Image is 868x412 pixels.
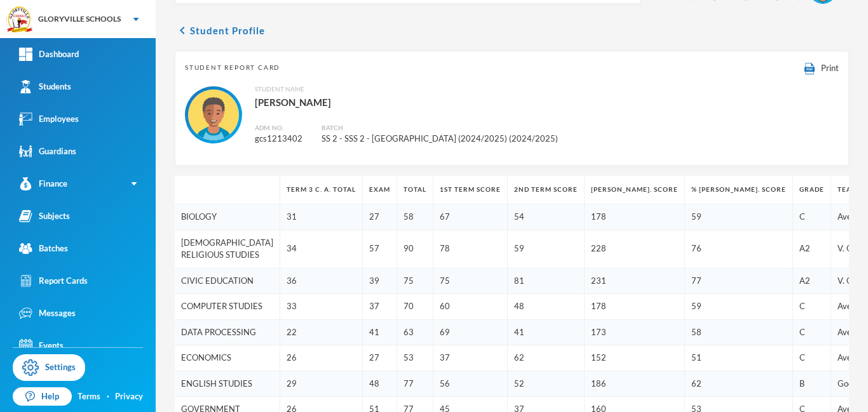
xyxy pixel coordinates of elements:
[397,345,433,371] td: 53
[175,345,280,371] td: ECONOMICS
[322,123,558,133] div: Batch
[433,345,508,371] td: 37
[508,294,585,320] td: 48
[115,390,143,403] a: Privacy
[363,230,397,268] td: 57
[585,319,685,345] td: 173
[280,294,363,320] td: 33
[397,230,433,268] td: 90
[19,112,79,126] div: Employees
[280,371,363,397] td: 29
[363,204,397,230] td: 27
[19,307,76,320] div: Messages
[175,23,190,38] i: chevron_left
[363,176,397,204] th: Exam
[685,371,793,397] td: 62
[685,294,793,320] td: 59
[685,230,793,268] td: 76
[585,371,685,397] td: 186
[280,204,363,230] td: 31
[255,84,596,94] div: Student Name
[188,90,239,140] img: STUDENT
[19,274,88,288] div: Report Cards
[585,294,685,320] td: 178
[13,354,85,381] a: Settings
[19,209,70,223] div: Subjects
[185,63,280,72] span: Student Report Card
[433,204,508,230] td: 67
[685,176,793,204] th: % [PERSON_NAME]. Score
[585,204,685,230] td: 178
[508,319,585,345] td: 41
[508,371,585,397] td: 52
[793,294,831,320] td: C
[363,319,397,345] td: 41
[363,268,397,294] td: 39
[255,94,596,110] div: [PERSON_NAME]
[175,23,265,38] button: chevron_leftStudent Profile
[397,294,433,320] td: 70
[13,387,72,406] a: Help
[397,268,433,294] td: 75
[793,204,831,230] td: C
[175,371,280,397] td: ENGLISH STUDIES
[175,230,280,268] td: [DEMOGRAPHIC_DATA] RELIGIOUS STUDIES
[585,230,685,268] td: 228
[585,345,685,371] td: 152
[107,390,109,403] div: ·
[433,319,508,345] td: 69
[19,242,68,255] div: Batches
[685,345,793,371] td: 51
[38,13,121,25] div: GLORYVILLE SCHOOLS
[19,48,79,61] div: Dashboard
[280,176,363,204] th: Term 3 C. A. Total
[585,176,685,204] th: [PERSON_NAME]. Score
[175,294,280,320] td: COMPUTER STUDIES
[19,80,71,93] div: Students
[19,145,76,158] div: Guardians
[433,230,508,268] td: 78
[363,371,397,397] td: 48
[255,123,302,133] div: Adm. No.
[280,345,363,371] td: 26
[508,230,585,268] td: 59
[280,268,363,294] td: 36
[7,7,32,32] img: logo
[397,319,433,345] td: 63
[793,176,831,204] th: Grade
[793,268,831,294] td: A2
[433,371,508,397] td: 56
[175,204,280,230] td: BIOLOGY
[397,371,433,397] td: 77
[322,133,558,145] div: SS 2 - SSS 2 - [GEOGRAPHIC_DATA] (2024/2025) (2024/2025)
[508,345,585,371] td: 62
[280,319,363,345] td: 22
[363,345,397,371] td: 27
[19,177,67,190] div: Finance
[280,230,363,268] td: 34
[255,133,302,145] div: gcs1213402
[19,339,64,352] div: Events
[397,176,433,204] th: Total
[793,345,831,371] td: C
[793,371,831,397] td: B
[685,268,793,294] td: 77
[793,230,831,268] td: A2
[363,294,397,320] td: 37
[175,268,280,294] td: CIVIC EDUCATION
[508,176,585,204] th: 2nd Term Score
[685,204,793,230] td: 59
[175,319,280,345] td: DATA PROCESSING
[821,63,839,73] span: Print
[508,204,585,230] td: 54
[433,176,508,204] th: 1st Term Score
[508,268,585,294] td: 81
[78,390,100,403] a: Terms
[433,294,508,320] td: 60
[585,268,685,294] td: 231
[685,319,793,345] td: 58
[397,204,433,230] td: 58
[793,319,831,345] td: C
[433,268,508,294] td: 75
